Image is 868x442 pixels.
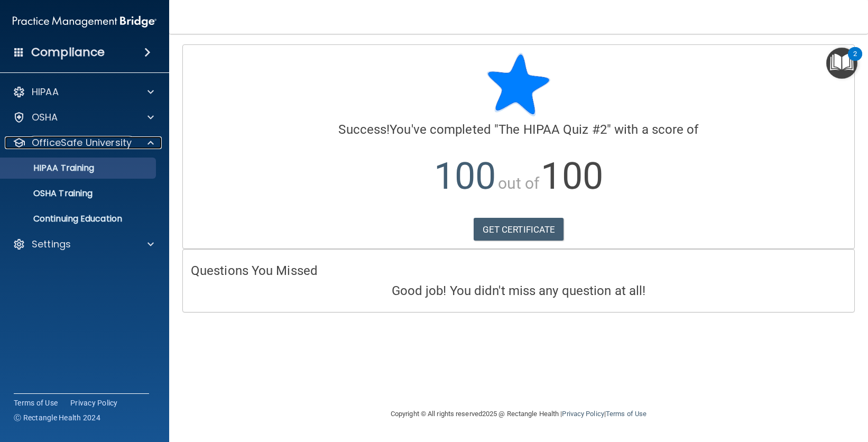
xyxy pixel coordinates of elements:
p: OfficeSafe University [32,136,132,149]
img: PMB logo [13,11,156,32]
p: OSHA Training [7,188,93,199]
a: HIPAA [13,86,154,98]
a: GET CERTIFICATE [474,218,564,241]
h4: Good job! You didn't miss any question at all! [191,284,846,298]
a: OfficeSafe University [13,136,154,149]
span: 100 [434,154,496,198]
a: Terms of Use [14,398,58,408]
h4: Questions You Missed [191,264,846,278]
img: blue-star-rounded.9d042014.png [487,53,550,116]
div: Copyright © All rights reserved 2025 @ Rectangle Health | | [326,397,712,431]
a: Privacy Policy [562,410,604,418]
span: Ⓒ Rectangle Health 2024 [14,412,100,423]
h4: Compliance [31,45,105,60]
span: The HIPAA Quiz #2 [498,122,607,137]
div: 2 [853,54,857,68]
p: HIPAA Training [7,163,94,173]
p: Continuing Education [7,214,151,224]
h4: You've completed " " with a score of [191,123,846,136]
span: Success! [338,122,390,137]
a: Settings [13,238,154,251]
p: HIPAA [32,86,59,98]
span: out of [498,174,540,192]
p: OSHA [32,111,58,124]
button: Open Resource Center, 2 new notifications [826,48,857,79]
a: Terms of Use [606,410,647,418]
a: Privacy Policy [70,398,118,408]
a: OSHA [13,111,154,124]
span: 100 [541,154,603,198]
p: Settings [32,238,71,251]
